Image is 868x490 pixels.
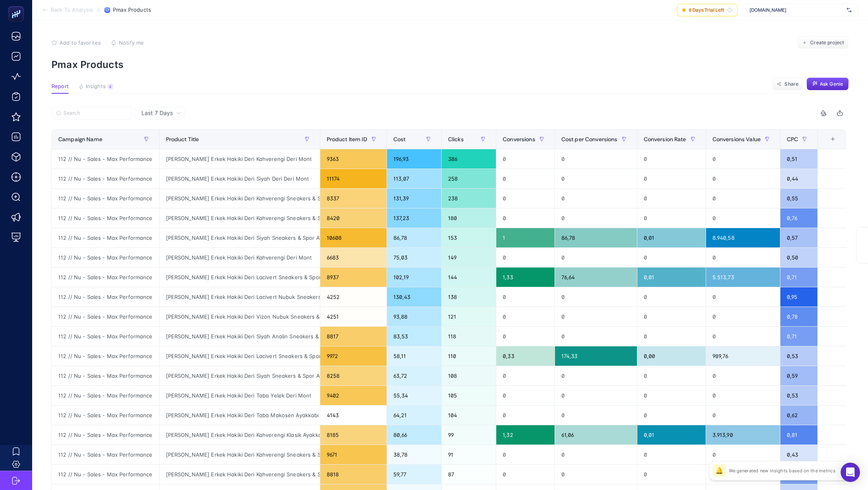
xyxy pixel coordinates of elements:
[496,346,555,366] div: 0,33
[780,248,817,267] div: 0,50
[637,169,706,188] div: 0
[320,406,387,425] div: 4143
[496,307,555,326] div: 0
[51,59,849,70] p: Pmax Products
[320,307,387,326] div: 4251
[327,136,367,142] span: Product Item ID
[442,386,496,405] div: 105
[52,406,159,425] div: 112 // Nu - Sales - Max Performance
[706,366,780,385] div: 0
[637,268,706,287] div: 0,01
[496,327,555,346] div: 0
[442,465,496,484] div: 87
[320,465,387,484] div: 8818
[780,189,817,208] div: 0,55
[780,268,817,287] div: 0,71
[706,228,780,247] div: 8.940,58
[555,366,637,385] div: 0
[52,366,159,385] div: 112 // Nu - Sales - Max Performance
[496,425,555,445] div: 1,32
[52,327,159,346] div: 112 // Nu - Sales - Max Performance
[119,39,144,46] span: Notify me
[387,228,441,247] div: 86,78
[555,169,637,188] div: 0
[442,228,496,247] div: 153
[555,149,637,169] div: 0
[320,366,387,385] div: 8258
[52,287,159,307] div: 112 // Nu - Sales - Max Performance
[387,366,441,385] div: 63,72
[555,208,637,228] div: 0
[393,136,406,142] span: Cost
[442,189,496,208] div: 238
[160,208,320,228] div: [PERSON_NAME] Erkek Hakiki Deri Kahverengi Sneakers & Spor Ayakkabı
[644,136,686,142] span: Conversion Rate
[780,208,817,228] div: 0,76
[160,189,320,208] div: [PERSON_NAME] Erkek Hakiki Deri Kahverengi Sneakers & Spor Ayakkabı
[780,386,817,405] div: 0,53
[706,307,780,326] div: 0
[561,136,618,142] span: Cost per Conversions
[555,228,637,247] div: 86,78
[52,307,159,326] div: 112 // Nu - Sales - Max Performance
[160,327,320,346] div: [PERSON_NAME] Erkek Hakiki Deri Siyah Analin Sneakers & Spor Ayakkabı
[320,346,387,366] div: 9972
[496,386,555,405] div: 0
[637,189,706,208] div: 0
[496,268,555,287] div: 1,33
[496,465,555,484] div: 0
[496,149,555,169] div: 0
[51,83,69,90] span: Report
[637,366,706,385] div: 0
[496,228,555,247] div: 1
[160,248,320,267] div: [PERSON_NAME] Erkek Hakiki Deri Kahverengi Deri Mont
[503,136,535,142] span: Conversions
[555,268,637,287] div: 76,64
[780,287,817,307] div: 0,95
[706,445,780,464] div: 0
[111,39,144,46] button: Notify me
[387,307,441,326] div: 93,88
[320,327,387,346] div: 8817
[59,39,101,46] span: Add to favorites
[442,445,496,464] div: 91
[320,386,387,405] div: 9402
[555,189,637,208] div: 0
[52,268,159,287] div: 112 // Nu - Sales - Max Performance
[387,327,441,346] div: 83,53
[496,366,555,385] div: 0
[160,406,320,425] div: [PERSON_NAME] Erkek Hakiki Deri Taba Makosen Ayakkabı
[637,425,706,445] div: 0,01
[442,406,496,425] div: 104
[160,149,320,169] div: [PERSON_NAME] Erkek Hakiki Deri Kahverengi Deri Mont
[496,406,555,425] div: 0
[706,268,780,287] div: 5.513,73
[442,268,496,287] div: 144
[706,465,780,484] div: 0
[496,248,555,267] div: 0
[160,346,320,366] div: [PERSON_NAME] Erkek Hakiki Deri Lacivert Sneakers & Spor Ayakkabı
[442,248,496,267] div: 149
[320,208,387,228] div: 8420
[784,81,798,87] span: Share
[86,83,106,90] span: Insights
[160,425,320,445] div: [PERSON_NAME] Erkek Hakiki Deri Kahverengi Klasik Ayakkabı
[706,208,780,228] div: 0
[160,445,320,464] div: [PERSON_NAME] Erkek Hakiki Deri Kahverengi Sneakers & Spor Ayakkabı
[637,406,706,425] div: 0
[780,406,817,425] div: 0,62
[63,110,127,116] input: Search
[98,6,100,13] span: /
[387,248,441,267] div: 75,03
[780,149,817,169] div: 0,51
[52,346,159,366] div: 112 // Nu - Sales - Max Performance
[387,406,441,425] div: 64,21
[496,208,555,228] div: 0
[51,7,93,13] span: Back To Analysis
[320,445,387,464] div: 9671
[387,268,441,287] div: 102,19
[442,149,496,169] div: 386
[706,149,780,169] div: 0
[824,136,831,154] div: 10 items selected
[52,386,159,405] div: 112 // Nu - Sales - Max Performance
